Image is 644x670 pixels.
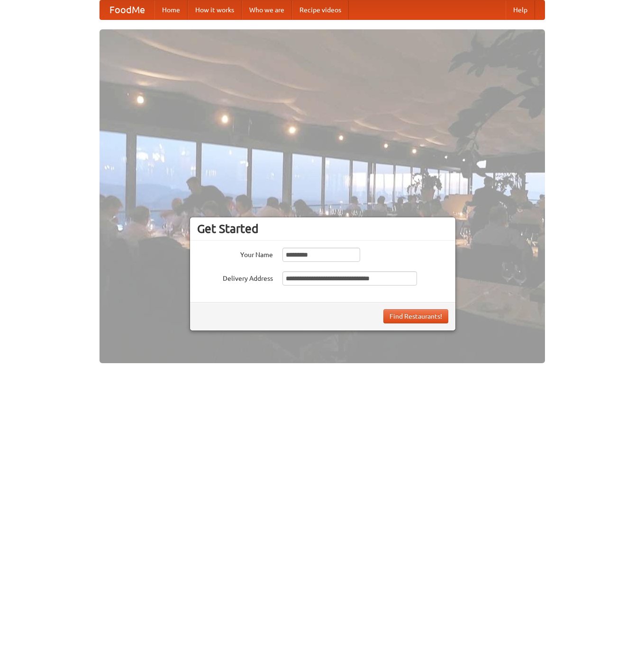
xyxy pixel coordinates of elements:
h3: Get Started [197,222,448,236]
label: Your Name [197,248,273,259]
a: Recipe videos [292,0,349,19]
a: Who we are [242,0,292,19]
a: FoodMe [100,0,154,19]
button: Find Restaurants! [383,309,448,323]
a: How it works [188,0,242,19]
label: Delivery Address [197,271,273,283]
a: Home [154,0,188,19]
a: Help [506,0,535,19]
